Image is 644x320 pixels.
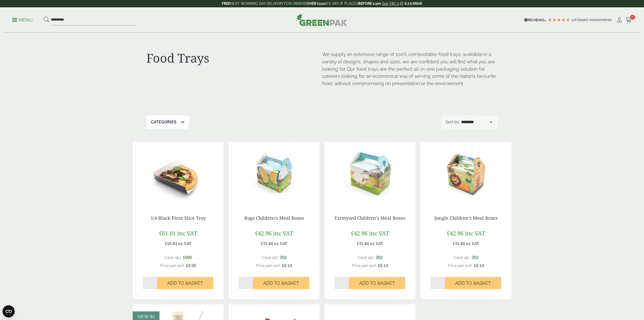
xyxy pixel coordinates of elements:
[626,17,632,23] i: Cart
[167,280,203,286] span: Add to Basket
[256,263,281,268] span: Price per unit:
[359,280,395,286] span: Add to Basket
[165,255,182,260] span: Case qty:
[307,2,325,6] strong: OVER £100
[186,263,196,268] span: £0.05
[352,263,377,268] span: Price per unit:
[370,241,383,246] span: ex VAT
[273,229,293,237] span: inc VAT
[151,215,206,221] a: 1/4 Black Pizza Slice Tray
[405,2,417,6] span: 5:14:55
[297,14,347,26] img: GreenPak Supplies
[455,280,491,286] span: Add to Basket
[349,277,405,289] button: Add to Basket
[599,18,612,22] span: reviews
[274,241,287,246] span: ex VAT
[453,241,465,246] span: £35.80
[626,16,632,24] a: 0
[178,241,191,246] span: ex VAT
[472,255,478,260] span: 250
[572,18,577,22] span: 4.8
[376,255,383,260] span: 250
[630,15,635,20] span: 0
[420,142,511,205] img: Jungle Childrens Meal Box v2
[434,215,498,221] a: Jungle Children’s Meal Boxes
[253,277,309,289] button: Add to Basket
[138,314,154,319] span: NEW IN
[160,263,185,268] span: Price per unit:
[159,229,176,237] span: £61.01
[460,119,493,125] select: Shop order
[261,255,279,260] span: Case qty:
[417,2,422,6] span: left
[466,241,479,246] span: ex VAT
[358,2,381,6] strong: BEFORE 2 pm
[280,255,287,260] span: 250
[244,215,304,221] a: Bugs Children’s Meal Boxes
[446,119,459,125] p: Sort by
[445,277,501,289] button: Add to Basket
[12,17,33,22] a: Menu
[146,51,322,65] h1: Food Trays
[335,215,405,221] a: Farmyard Children’s Meal Boxes
[357,255,375,260] span: Case qty:
[382,2,399,6] a: See T&C's
[616,17,622,23] i: My Account
[133,142,224,205] img: Quarter Black Pizza Slice tray - food side (Large)[12078]
[351,229,368,237] span: £42.96
[325,142,415,205] img: Farmyard Childrens Meal Box
[151,119,176,125] p: Categories
[453,255,471,260] span: Case qty:
[12,17,33,23] p: Menu
[357,241,369,246] span: £35.80
[548,17,570,22] div: 4.79 Stars
[157,277,213,289] button: Add to Basket
[165,241,177,246] span: £50.84
[448,263,473,268] span: Price per unit:
[263,280,299,286] span: Add to Basket
[3,305,15,317] button: Open CMP widget
[593,18,599,22] span: 200
[577,18,593,22] span: Based on
[229,142,319,205] img: Bug Childrens Meal Box
[465,229,485,237] span: inc VAT
[183,255,192,260] span: 1000
[261,241,273,246] span: £35.80
[378,263,388,268] span: £0.14
[369,229,389,237] span: inc VAT
[447,229,464,237] span: £42.96
[474,263,484,268] span: £0.14
[282,263,292,268] span: £0.14
[255,229,272,237] span: £42.96
[322,51,498,87] p: We supply an extensive range of 100% compostable food trays; available in a variety of designs, s...
[524,18,546,22] img: REVIEWS.io
[177,229,197,237] span: inc VAT
[222,2,230,6] strong: FREE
